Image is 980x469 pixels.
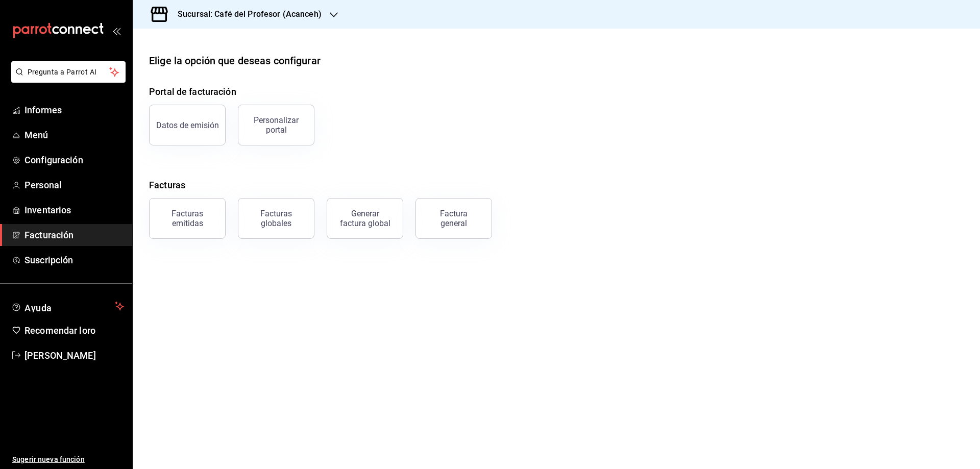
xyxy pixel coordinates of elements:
[260,209,292,228] font: Facturas globales
[112,27,120,35] button: abrir_cajón_menú
[24,155,83,165] font: Configuración
[12,455,85,463] font: Sugerir nueva función
[238,105,314,145] button: Personalizar portal
[415,198,492,239] button: Factura general
[24,350,96,361] font: [PERSON_NAME]
[327,198,403,239] button: Generar factura global
[24,130,48,140] font: Menú
[24,325,95,336] font: Recomendar loro
[238,198,314,239] button: Facturas globales
[11,61,126,83] button: Pregunta a Parrot AI
[149,198,226,239] button: Facturas emitidas
[24,255,73,265] font: Suscripción
[24,303,52,313] font: Ayuda
[24,180,62,190] font: Personal
[171,209,203,228] font: Facturas emitidas
[24,230,73,240] font: Facturación
[178,9,322,19] font: Sucursal: Café del Profesor (Acanceh)
[149,55,321,67] font: Elige la opción que deseas configurar
[7,74,126,85] a: Pregunta a Parrot AI
[24,205,71,215] font: Inventarios
[254,115,299,135] font: Personalizar portal
[28,68,97,76] font: Pregunta a Parrot AI
[440,209,468,228] font: Factura general
[149,86,236,97] font: Portal de facturación
[149,105,226,145] button: Datos de emisión
[156,120,219,130] font: Datos de emisión
[149,180,185,190] font: Facturas
[24,105,62,115] font: Informes
[340,209,390,228] font: Generar factura global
